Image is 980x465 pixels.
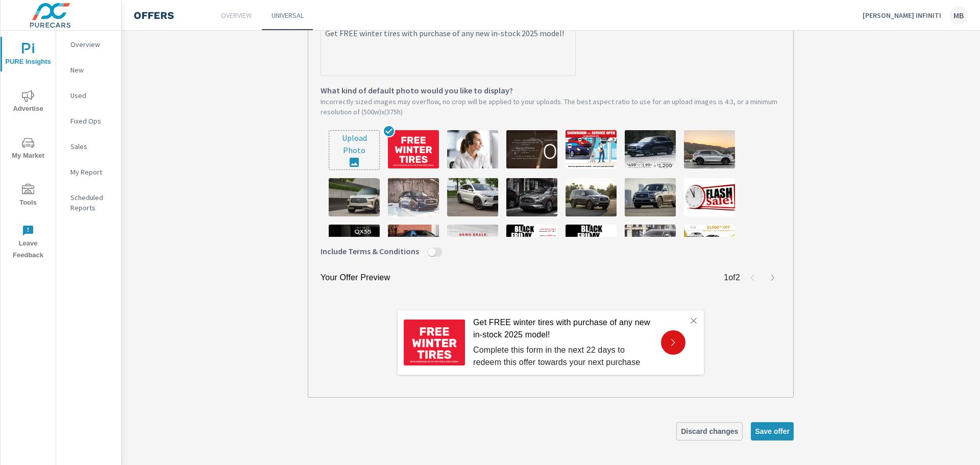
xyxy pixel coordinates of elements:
span: My Market [4,137,53,162]
img: Free tires [404,320,465,365]
div: Sales [56,139,121,154]
p: Your Offer Preview [321,272,390,284]
button: Discard changes [676,422,743,440]
span: Save offer [755,427,790,436]
span: Tools [4,184,53,209]
button: Save offer [751,422,794,440]
img: description [625,178,676,216]
span: PURE Insights [4,43,53,68]
p: Scheduled Reports [70,192,113,213]
img: description [447,225,498,263]
p: Fixed Ops [70,116,113,126]
div: My Report [56,164,121,180]
span: What kind of default photo would you like to display? [321,84,513,96]
img: description [506,225,557,263]
p: [PERSON_NAME] INFINITI [863,11,941,20]
p: Sales [70,141,113,152]
img: description [329,225,380,263]
img: description [388,225,439,263]
span: Discard changes [681,427,738,436]
img: description [566,178,617,216]
div: Used [56,88,121,103]
p: 1 of 2 [724,272,740,284]
textarea: Describe your offer [321,25,575,76]
div: New [56,62,121,78]
img: description [388,178,439,216]
h4: Offers [134,9,174,21]
div: MB [949,6,968,25]
p: My Report [70,167,113,177]
p: New [70,65,113,75]
img: description [684,178,735,216]
img: description [625,225,676,263]
img: description [329,178,380,216]
img: description [684,225,735,263]
p: Universal [272,10,304,20]
span: Include Terms & Conditions [321,245,419,257]
p: Overview [70,39,113,50]
img: description [447,178,498,216]
span: Advertise [4,90,53,115]
p: Used [70,90,113,101]
p: Incorrectly sized images may overflow, no crop will be applied to your uploads. The best aspect r... [321,96,781,117]
img: description [684,130,735,168]
div: nav menu [1,31,56,265]
span: Leave Feedback [4,225,53,261]
img: description [447,130,498,168]
img: description [506,178,557,216]
p: Complete this form in the next 22 days to redeem this offer towards your next purchase [473,344,653,368]
p: Overview [221,10,252,20]
p: Get FREE winter tires with purchase of any new in-stock 2025 model! [473,316,653,341]
div: Overview [56,37,121,52]
img: description [566,130,617,168]
div: Scheduled Reports [56,190,121,215]
img: description [625,130,676,168]
button: Include Terms & Conditions [428,248,436,257]
img: description [566,225,617,263]
div: Fixed Ops [56,113,121,129]
img: description [388,130,439,168]
img: description [506,130,557,168]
